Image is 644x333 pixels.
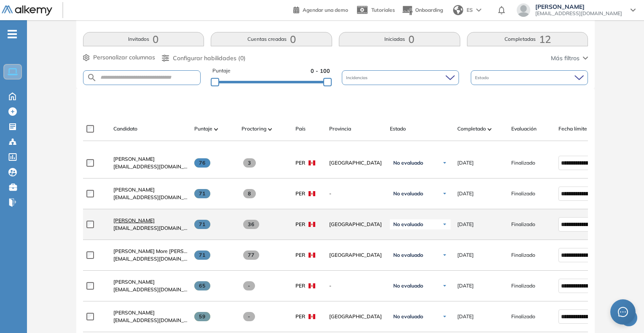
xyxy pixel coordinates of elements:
[339,32,460,46] button: Iniciadas0
[393,313,423,320] span: No evaluado
[488,128,492,131] img: [missing "en.ARROW_ALT" translation]
[113,156,155,162] span: [PERSON_NAME]
[93,53,155,62] span: Personalizar columnas
[309,160,315,165] img: PER
[329,282,383,290] span: -
[113,155,188,163] a: [PERSON_NAME]
[243,281,255,290] span: -
[329,125,351,133] span: Provincia
[194,312,211,321] span: 59
[393,160,423,166] span: No evaluado
[393,221,423,228] span: No evaluado
[113,317,188,324] span: [EMAIL_ADDRESS][DOMAIN_NAME]
[511,221,535,228] span: Finalizado
[329,251,383,259] span: [GEOGRAPHIC_DATA]
[511,313,535,320] span: Finalizado
[309,283,315,288] img: PER
[457,190,474,197] span: [DATE]
[309,191,315,196] img: PER
[442,222,447,227] img: Ícono de flecha
[194,250,211,260] span: 71
[113,217,155,224] span: [PERSON_NAME]
[243,312,255,321] span: -
[295,159,305,167] span: PER
[402,1,443,19] button: Onboarding
[442,314,447,319] img: Ícono de flecha
[457,221,474,228] span: [DATE]
[194,281,211,290] span: 65
[551,54,580,63] span: Más filtros
[113,217,188,224] a: [PERSON_NAME]
[113,248,188,255] a: [PERSON_NAME] More [PERSON_NAME]
[371,7,395,13] span: Tutoriales
[390,125,406,133] span: Estado
[295,313,305,320] span: PER
[558,125,587,133] span: Fecha límite
[471,70,588,85] div: Estado
[329,313,383,320] span: [GEOGRAPHIC_DATA]
[243,250,260,260] span: 77
[295,190,305,197] span: PER
[243,220,260,229] span: 36
[442,283,447,288] img: Ícono de flecha
[295,221,305,228] span: PER
[113,255,188,263] span: [EMAIL_ADDRESS][DOMAIN_NAME]
[295,251,305,259] span: PER
[113,278,188,286] a: [PERSON_NAME]
[309,314,315,319] img: PER
[415,7,443,13] span: Onboarding
[113,186,155,193] span: [PERSON_NAME]
[309,253,315,258] img: PER
[243,189,256,198] span: 8
[295,125,306,133] span: País
[453,5,463,15] img: world
[194,189,211,198] span: 71
[83,53,155,62] button: Personalizar columnas
[113,163,188,170] span: [EMAIL_ADDRESS][DOMAIN_NAME]
[83,32,204,46] button: Invitados0
[457,282,474,290] span: [DATE]
[113,309,188,317] a: [PERSON_NAME]
[511,282,535,290] span: Finalizado
[457,313,474,320] span: [DATE]
[113,224,188,232] span: [EMAIL_ADDRESS][DOMAIN_NAME]
[476,8,481,12] img: arrow
[309,222,315,227] img: PER
[346,75,369,81] span: Incidencias
[311,67,330,75] span: 0 - 100
[212,67,231,75] span: Puntaje
[457,251,474,259] span: [DATE]
[295,282,305,290] span: PER
[87,72,97,83] img: SEARCH_ALT
[457,125,486,133] span: Completado
[329,221,383,228] span: [GEOGRAPHIC_DATA]
[194,220,211,229] span: 71
[511,125,537,133] span: Evaluación
[393,282,423,289] span: No evaluado
[194,158,211,168] span: 76
[467,32,588,46] button: Completadas12
[442,253,447,258] img: Ícono de flecha
[243,158,256,168] span: 3
[511,190,535,197] span: Finalizado
[342,70,459,85] div: Incidencias
[393,252,423,258] span: No evaluado
[535,10,622,17] span: [EMAIL_ADDRESS][DOMAIN_NAME]
[293,4,348,14] a: Agendar una demo
[535,3,622,10] span: [PERSON_NAME]
[113,309,155,316] span: [PERSON_NAME]
[329,190,383,197] span: -
[211,32,332,46] button: Cuentas creadas0
[467,6,473,14] span: ES
[8,33,17,35] i: -
[329,159,383,167] span: [GEOGRAPHIC_DATA]
[511,159,535,167] span: Finalizado
[113,125,137,133] span: Candidato
[162,54,246,63] button: Configurar habilidades (0)
[511,251,535,259] span: Finalizado
[113,279,155,285] span: [PERSON_NAME]
[113,194,188,201] span: [EMAIL_ADDRESS][DOMAIN_NAME]
[457,159,474,167] span: [DATE]
[194,125,212,133] span: Puntaje
[241,125,266,133] span: Proctoring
